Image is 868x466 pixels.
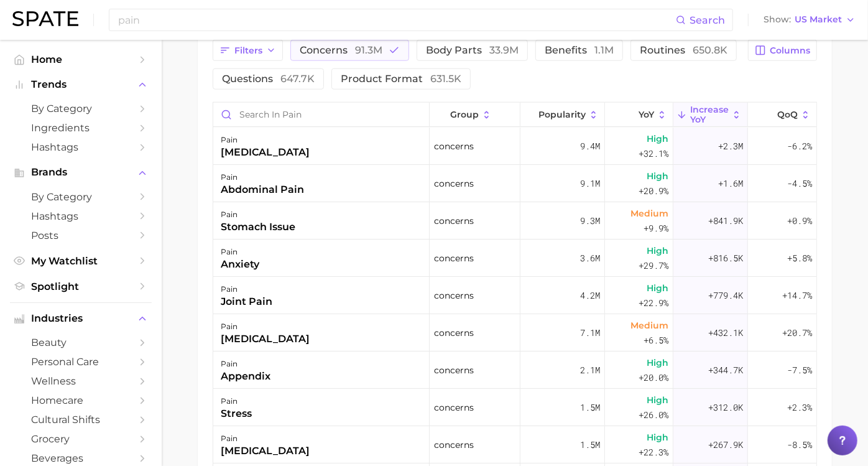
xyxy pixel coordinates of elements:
[647,169,668,184] span: High
[117,9,676,30] input: Search here for a brand, industry, or ingredient
[31,255,131,267] span: My Watchlist
[213,277,816,314] button: painjoint painconcerns4.2mHigh+22.9%+779.4k+14.7%
[647,393,668,408] span: High
[10,118,152,137] a: Ingredients
[221,394,252,409] div: pain
[748,103,816,127] button: QoQ
[690,14,725,26] span: Search
[538,110,586,119] span: Popularity
[434,176,474,191] span: concerns
[213,240,816,277] button: painanxietyconcerns3.6mHigh+29.7%+816.5k+5.8%
[434,213,474,228] span: concerns
[10,410,152,429] a: cultural shifts
[520,103,605,127] button: Popularity
[795,16,842,23] span: US Market
[222,74,315,84] span: questions
[213,128,816,165] button: pain[MEDICAL_DATA]concerns9.4mHigh+32.1%+2.3m-6.2%
[545,45,614,55] span: benefits
[647,430,668,445] span: High
[213,202,816,240] button: painstomach issueconcerns9.3mMedium+9.9%+841.9k+0.9%
[280,73,315,85] span: 647.7k
[748,40,817,61] button: Columns
[787,400,812,415] span: +2.3%
[221,369,270,384] div: appendix
[489,44,519,56] span: 33.9m
[639,258,668,273] span: +29.7%
[221,444,310,459] div: [MEDICAL_DATA]
[10,226,152,245] a: Posts
[639,370,668,385] span: +20.0%
[580,251,600,266] span: 3.6m
[434,437,474,452] span: concerns
[221,257,259,272] div: anxiety
[10,187,152,207] a: by Category
[10,137,152,157] a: Hashtags
[31,433,131,445] span: grocery
[693,44,727,56] span: 650.8k
[787,251,812,266] span: +5.8%
[31,54,131,65] span: Home
[221,245,259,259] div: pain
[10,207,152,226] a: Hashtags
[708,213,743,228] span: +841.9k
[639,296,668,310] span: +22.9%
[690,105,729,124] span: Increase YoY
[708,288,743,303] span: +779.4k
[31,79,131,90] span: Trends
[10,333,152,352] a: beauty
[580,325,600,340] span: 7.1m
[221,332,310,347] div: [MEDICAL_DATA]
[450,110,479,119] span: group
[430,103,520,127] button: group
[31,281,131,292] span: Spotlight
[640,45,727,55] span: routines
[430,73,461,85] span: 631.5k
[341,74,461,84] span: product format
[434,139,474,154] span: concerns
[580,213,600,228] span: 9.3m
[708,251,743,266] span: +816.5k
[213,314,816,352] button: pain[MEDICAL_DATA]concerns7.1mMedium+6.5%+432.1k+20.7%
[10,99,152,118] a: by Category
[647,131,668,146] span: High
[644,333,668,348] span: +6.5%
[10,309,152,328] button: Industries
[580,288,600,303] span: 4.2m
[647,355,668,370] span: High
[221,220,295,235] div: stomach issue
[580,176,600,191] span: 9.1m
[31,452,131,464] span: beverages
[31,414,131,426] span: cultural shifts
[644,221,668,236] span: +9.9%
[630,318,668,333] span: Medium
[434,288,474,303] span: concerns
[10,50,152,69] a: Home
[31,313,131,324] span: Industries
[10,429,152,449] a: grocery
[787,213,812,228] span: +0.9%
[213,352,816,389] button: painappendixconcerns2.1mHigh+20.0%+344.7k-7.5%
[764,16,791,23] span: Show
[221,145,310,160] div: [MEDICAL_DATA]
[594,44,614,56] span: 1.1m
[221,170,304,185] div: pain
[434,325,474,340] span: concerns
[787,176,812,191] span: -4.5%
[31,210,131,222] span: Hashtags
[782,288,812,303] span: +14.7%
[426,45,519,55] span: body parts
[12,11,78,26] img: SPATE
[221,133,310,147] div: pain
[787,363,812,378] span: -7.5%
[10,75,152,94] button: Trends
[630,206,668,221] span: Medium
[647,243,668,258] span: High
[10,251,152,271] a: My Watchlist
[434,400,474,415] span: concerns
[213,389,816,426] button: painstressconcerns1.5mHigh+26.0%+312.0k+2.3%
[213,103,429,126] input: Search in pain
[10,371,152,391] a: wellness
[213,426,816,464] button: pain[MEDICAL_DATA]concerns1.5mHigh+22.3%+267.9k-8.5%
[639,184,668,198] span: +20.9%
[605,103,673,127] button: YoY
